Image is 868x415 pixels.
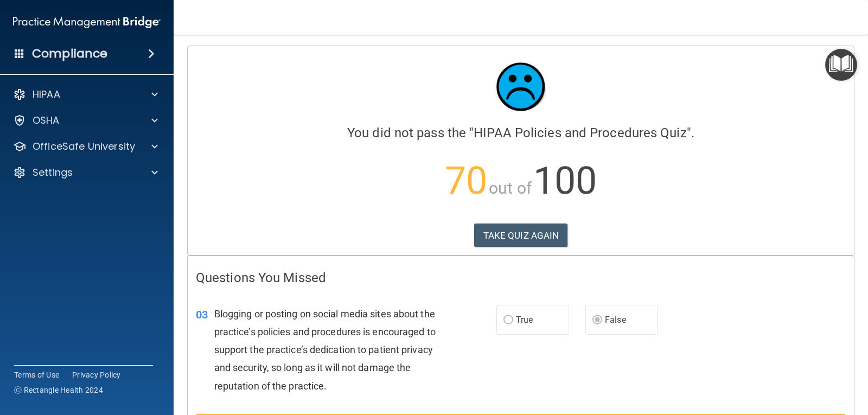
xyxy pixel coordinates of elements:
[13,114,158,127] a: OSHA
[72,369,121,380] a: Privacy Policy
[13,140,158,153] a: OfficeSafe University
[214,308,436,392] span: Blogging or posting on social media sites about the practice’s policies and procedures is encoura...
[33,166,73,179] p: Settings
[33,114,60,127] p: OSHA
[474,224,568,247] button: TAKE QUIZ AGAIN
[196,126,846,140] h4: You did not pass the " ".
[14,369,59,380] a: Terms of Use
[488,54,553,119] img: sad_face.ecc698e2.jpg
[196,308,208,321] span: 03
[32,46,107,61] h4: Compliance
[33,140,135,153] p: OfficeSafe University
[13,11,161,33] img: PMB logo
[814,340,855,381] iframe: Drift Widget Chat Controller
[489,178,532,197] span: out of
[592,316,602,324] input: False
[196,271,846,285] h4: Questions You Missed
[533,158,597,203] span: 100
[13,166,158,179] a: Settings
[825,49,857,81] button: Open Resource Center
[516,315,533,325] span: True
[503,316,513,324] input: True
[14,385,103,395] span: Ⓒ Rectangle Health 2024
[33,88,60,101] p: HIPAA
[445,158,487,203] span: 70
[474,125,686,141] span: HIPAA Policies and Procedures Quiz
[13,88,158,101] a: HIPAA
[605,315,626,325] span: False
